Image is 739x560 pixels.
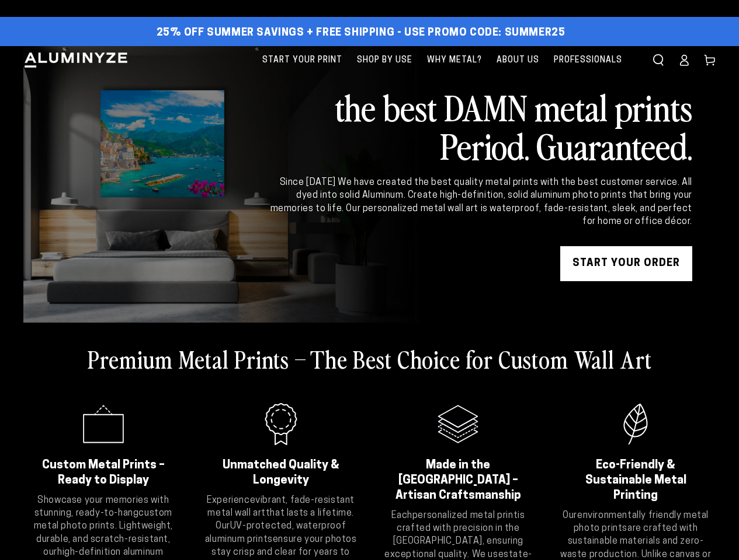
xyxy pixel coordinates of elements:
a: START YOUR Order [560,246,692,281]
h2: the best DAMN metal prints Period. Guaranteed. [268,87,692,164]
span: 25% off Summer Savings + Free Shipping - Use Promo Code: SUMMER25 [157,27,565,40]
img: Aluminyze [23,51,129,69]
span: Why Metal? [427,53,482,68]
summary: Search our site [646,47,671,73]
h2: Eco-Friendly & Sustainable Metal Printing [570,458,701,503]
a: Professionals [548,46,628,75]
strong: personalized metal print [412,511,518,520]
h2: Premium Metal Prints – The Best Choice for Custom Wall Art [88,344,652,374]
h2: Custom Metal Prints – Ready to Display [38,458,169,488]
strong: environmentally friendly metal photo prints [574,511,709,533]
span: Professionals [554,53,622,68]
h2: Unmatched Quality & Longevity [216,458,346,488]
span: Shop By Use [357,53,412,68]
a: Why Metal? [421,46,488,75]
strong: UV-protected, waterproof aluminum prints [205,521,346,544]
span: About Us [497,53,539,68]
a: About Us [491,46,545,75]
a: Shop By Use [351,46,418,75]
strong: vibrant, fade-resistant metal wall art [207,496,355,518]
a: Start Your Print [256,46,348,75]
span: Start Your Print [262,53,342,68]
h2: Made in the [GEOGRAPHIC_DATA] – Artisan Craftsmanship [393,458,524,503]
div: Since [DATE] We have created the best quality metal prints with the best customer service. All dy... [268,176,692,229]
